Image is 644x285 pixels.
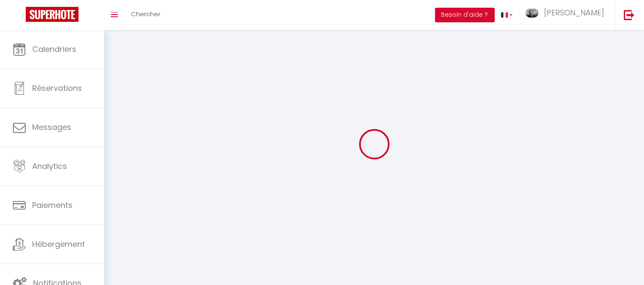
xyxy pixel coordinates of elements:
span: Réservations [32,83,82,93]
span: Analytics [32,161,67,171]
img: ... [526,9,538,17]
span: Calendriers [32,44,76,54]
span: Messages [32,122,71,132]
img: logout [624,9,635,20]
button: Ouvrir le widget de chat LiveChat [7,3,33,29]
button: Besoin d'aide ? [435,8,495,22]
span: Paiements [32,200,73,210]
img: Super Booking [26,7,79,22]
span: Hébergement [32,239,85,249]
span: [PERSON_NAME] [544,7,604,18]
span: Chercher [131,9,160,18]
